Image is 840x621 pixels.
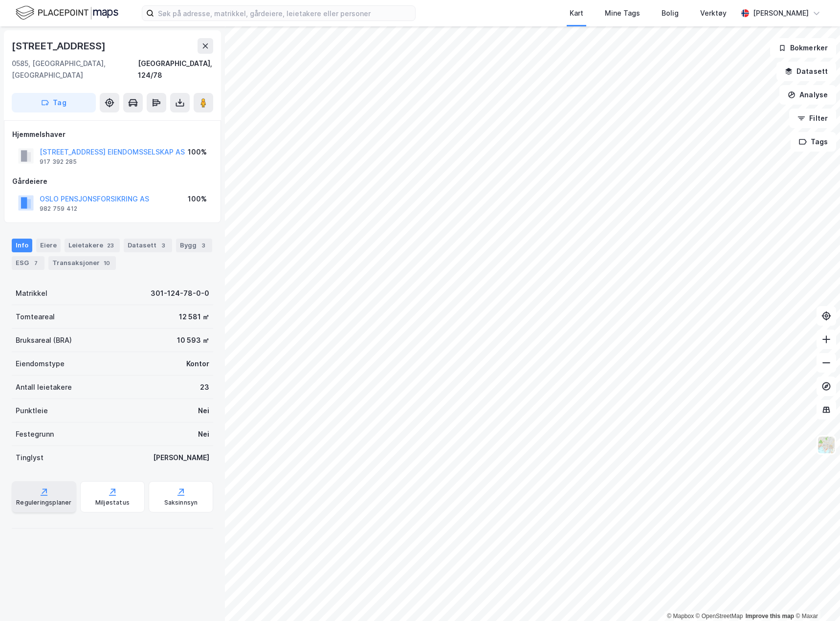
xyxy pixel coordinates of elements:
a: OpenStreetMap [696,613,743,620]
input: Søk på adresse, matrikkel, gårdeiere, leietakere eller personer [154,6,415,21]
a: Improve this map [746,613,794,620]
div: Festegrunn [16,428,54,440]
div: [PERSON_NAME] [753,7,809,19]
div: Transaksjoner [48,256,116,270]
button: Datasett [776,62,836,81]
div: Bolig [662,7,679,19]
div: Bygg [176,239,212,252]
div: Saksinnsyn [164,499,198,507]
iframe: Chat Widget [791,574,840,621]
div: [STREET_ADDRESS] [12,38,108,54]
button: Bokmerker [770,38,836,58]
div: Kart [570,7,583,19]
div: Eiendomstype [16,358,65,370]
div: 3 [158,241,168,250]
div: 0585, [GEOGRAPHIC_DATA], [GEOGRAPHIC_DATA] [12,58,138,81]
div: 10 [102,258,112,268]
div: Tinglyst [16,452,44,464]
div: 7 [31,258,41,268]
div: 23 [105,241,116,250]
div: 3 [199,241,208,250]
div: Kontrollprogram for chat [791,574,840,621]
img: Z [817,436,836,454]
div: Gårdeiere [12,176,213,187]
div: Kontor [186,358,209,370]
div: Matrikkel [16,288,47,299]
div: ESG [12,256,44,270]
div: Miljøstatus [95,499,130,507]
div: 982 759 412 [40,205,77,213]
img: logo.f888ab2527a4732fd821a326f86c7f29.svg [16,4,118,22]
div: 23 [200,381,209,393]
div: Nei [198,405,209,417]
div: 100% [188,146,207,158]
button: Analyse [779,85,836,105]
div: Leietakere [65,239,120,252]
div: Tomteareal [16,311,55,323]
div: Datasett [124,239,172,252]
div: 100% [188,193,207,205]
div: Bruksareal (BRA) [16,334,72,346]
div: Punktleie [16,405,48,417]
div: Reguleringsplaner [16,499,71,507]
button: Filter [789,109,836,128]
div: 10 593 ㎡ [177,334,209,346]
div: Mine Tags [605,7,640,19]
div: Nei [198,428,209,440]
div: Hjemmelshaver [12,129,213,140]
div: 917 392 285 [40,158,77,166]
div: [PERSON_NAME] [153,452,209,464]
div: 12 581 ㎡ [179,311,209,323]
div: Antall leietakere [16,381,72,393]
a: Mapbox [667,613,694,620]
div: [GEOGRAPHIC_DATA], 124/78 [138,58,213,81]
div: Info [12,239,32,252]
div: Verktøy [700,7,727,19]
div: 301-124-78-0-0 [151,288,209,299]
button: Tag [12,93,96,112]
div: Eiere [36,239,61,252]
button: Tags [791,132,836,152]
